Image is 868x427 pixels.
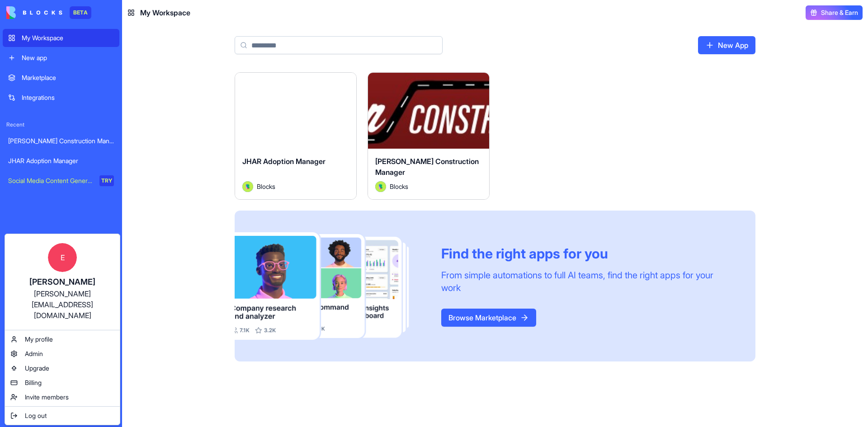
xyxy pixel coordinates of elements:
[25,349,43,358] span: Admin
[99,175,114,186] div: TRY
[8,156,114,165] div: JHAR Adoption Manager
[3,121,119,128] span: Recent
[7,361,118,375] a: Upgrade
[7,390,118,404] a: Invite members
[7,375,118,390] a: Billing
[25,411,47,420] span: Log out
[14,288,111,321] div: [PERSON_NAME][EMAIL_ADDRESS][DOMAIN_NAME]
[14,276,111,288] div: [PERSON_NAME]
[7,236,118,328] a: E[PERSON_NAME][PERSON_NAME][EMAIL_ADDRESS][DOMAIN_NAME]
[25,364,49,373] span: Upgrade
[8,136,114,145] div: [PERSON_NAME] Construction Manager
[25,393,69,402] span: Invite members
[25,335,53,344] span: My profile
[7,332,118,347] a: My profile
[7,347,118,361] a: Admin
[25,378,42,387] span: Billing
[8,176,93,185] div: Social Media Content Generator
[48,243,77,272] span: E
